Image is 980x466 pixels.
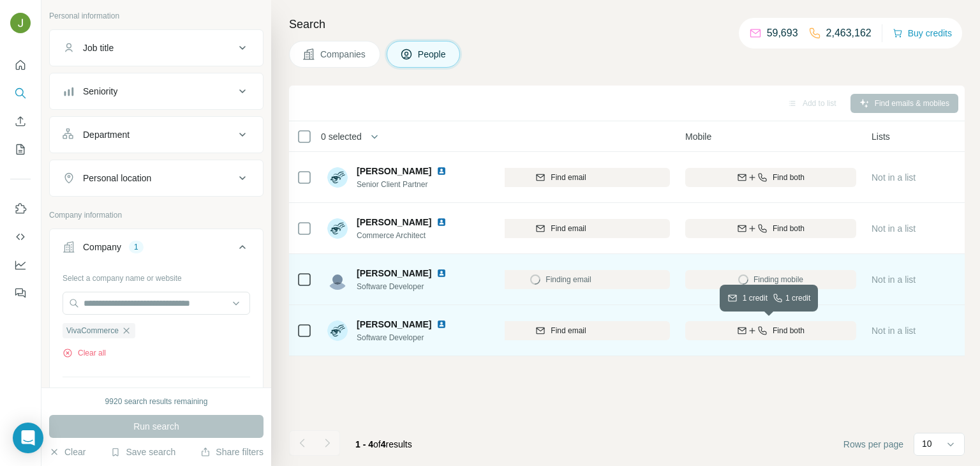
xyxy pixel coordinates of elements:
[10,225,31,248] button: Use Surfe API
[355,439,412,449] span: results
[436,268,447,278] img: LinkedIn logo
[452,321,670,340] button: Find email
[381,439,386,449] span: 4
[773,223,805,234] span: Find both
[452,168,670,187] button: Find email
[320,48,367,61] span: Companies
[773,172,805,183] span: Find both
[551,172,586,183] span: Find email
[83,41,114,54] div: Job title
[357,165,431,177] span: [PERSON_NAME]
[50,76,263,107] button: Seniority
[10,13,31,33] img: Avatar
[83,241,121,253] div: Company
[10,82,31,105] button: Search
[327,167,348,188] img: Avatar
[13,423,43,453] div: Open Intercom Messenger
[922,437,932,450] p: 10
[357,267,431,280] span: [PERSON_NAME]
[289,15,965,33] h4: Search
[63,347,106,359] button: Clear all
[10,253,31,276] button: Dashboard
[357,179,462,190] span: Senior Client Partner
[685,219,856,238] button: Find both
[893,24,952,42] button: Buy credits
[357,281,462,292] span: Software Developer
[50,33,263,63] button: Job title
[436,319,447,329] img: LinkedIn logo
[355,439,373,449] span: 1 - 4
[872,274,916,285] span: Not in a list
[685,130,711,143] span: Mobile
[327,218,348,239] img: Avatar
[10,110,31,133] button: Enrich CSV
[49,10,264,22] p: Personal information
[357,332,462,343] span: Software Developer
[685,321,856,340] button: Find both
[357,318,431,331] span: [PERSON_NAME]
[357,216,431,229] span: [PERSON_NAME]
[83,85,117,98] div: Seniority
[452,219,670,238] button: Find email
[321,130,362,143] span: 0 selected
[83,128,130,141] div: Department
[551,223,586,234] span: Find email
[49,446,85,458] button: Clear
[872,223,916,234] span: Not in a list
[110,446,175,458] button: Save search
[49,209,264,221] p: Company information
[50,119,263,150] button: Department
[872,172,916,183] span: Not in a list
[83,172,151,184] div: Personal location
[685,168,856,187] button: Find both
[551,325,586,336] span: Find email
[843,438,903,451] span: Rows per page
[872,326,916,336] span: Not in a list
[327,269,348,290] img: Avatar
[10,197,31,220] button: Use Surfe on LinkedIn
[10,282,31,304] button: Feedback
[872,130,890,143] span: Lists
[327,320,348,341] img: Avatar
[773,325,805,336] span: Find both
[436,166,447,176] img: LinkedIn logo
[66,325,119,336] span: VivaCommerce
[50,232,263,267] button: Company1
[373,439,381,449] span: of
[436,217,447,227] img: LinkedIn logo
[826,26,872,41] p: 2,463,162
[200,446,264,458] button: Share filters
[63,267,250,284] div: Select a company name or website
[105,396,208,407] div: 9920 search results remaining
[129,241,144,253] div: 1
[10,138,31,161] button: My lists
[418,48,447,61] span: People
[767,26,798,41] p: 59,693
[10,54,31,77] button: Quick start
[357,230,462,241] span: Commerce Architect
[50,163,263,193] button: Personal location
